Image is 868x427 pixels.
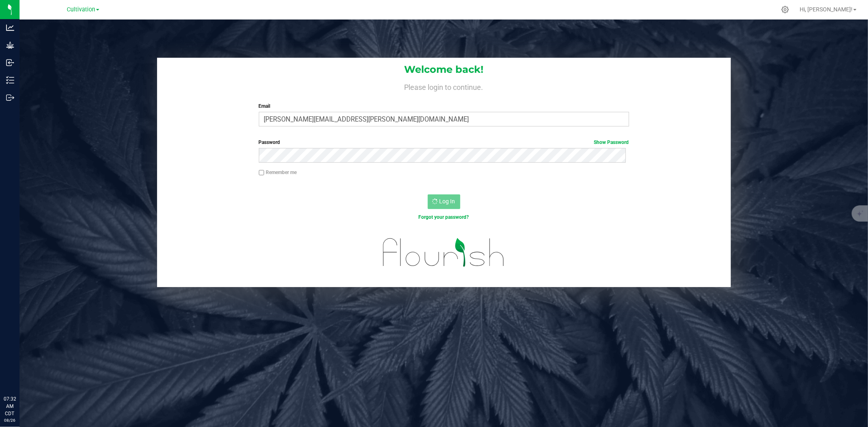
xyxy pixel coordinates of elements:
inline-svg: Outbound [6,94,14,102]
p: 08/26 [4,417,16,423]
label: Remember me [259,169,297,176]
span: Log In [439,198,455,205]
h4: Please login to continue. [157,81,731,91]
inline-svg: Analytics [6,24,14,32]
a: Show Password [594,139,629,145]
inline-svg: Inventory [6,76,14,84]
button: Log In [428,194,460,209]
span: Hi, [PERSON_NAME]! [800,6,853,13]
a: Forgot your password? [419,214,469,220]
h1: Welcome back! [157,64,731,75]
div: Manage settings [780,6,790,13]
inline-svg: Grow [6,41,14,49]
input: Remember me [259,170,265,176]
p: 07:32 AM CDT [4,395,16,417]
span: Cultivation [67,6,95,13]
img: flourish_logo.svg [372,229,516,275]
inline-svg: Inbound [6,59,14,67]
span: Password [259,139,280,145]
label: Email [259,102,629,110]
